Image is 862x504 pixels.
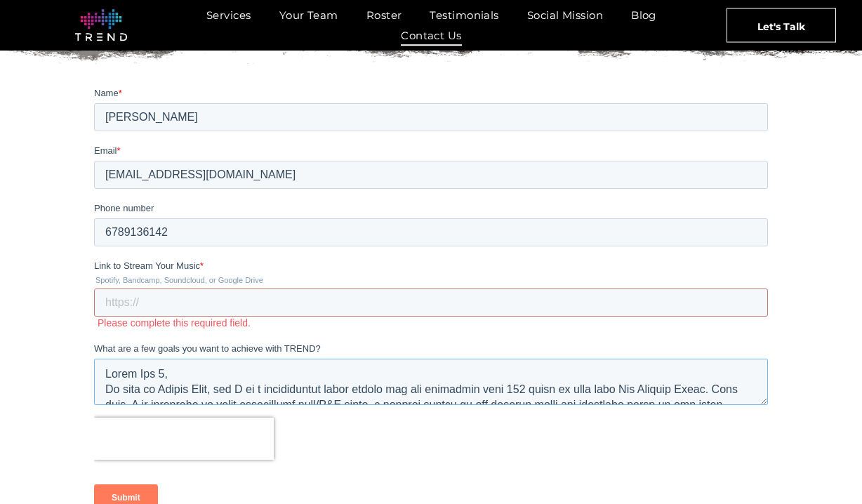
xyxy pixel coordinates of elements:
[617,5,670,25] a: Blog
[75,9,127,41] img: logo
[727,8,836,42] a: Let's Talk
[192,5,265,25] a: Services
[352,5,416,25] a: Roster
[609,341,862,504] iframe: Chat Widget
[757,8,805,44] span: Let's Talk
[265,5,352,25] a: Your Team
[387,25,476,46] a: Contact Us
[513,5,617,25] a: Social Mission
[416,5,512,25] a: Testimonials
